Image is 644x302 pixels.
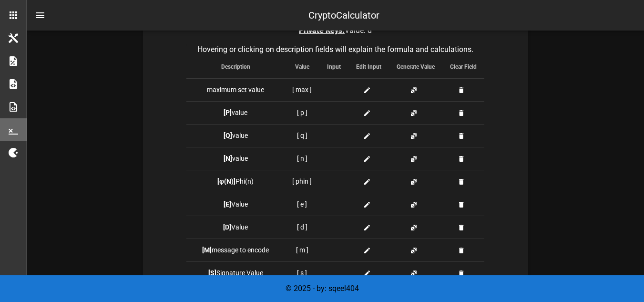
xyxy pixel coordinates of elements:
[348,55,389,78] th: Edit Input
[295,63,309,70] span: Value
[224,200,248,208] span: Value
[217,177,254,185] span: Phi(n)
[202,246,269,254] span: message to encode
[224,109,247,116] span: value
[208,269,263,277] span: Signature Value
[186,55,285,78] th: Description
[224,155,232,162] b: [N]
[224,132,248,139] span: value
[356,63,381,70] span: Edit Input
[285,101,319,124] td: [ p ]
[285,147,319,170] td: [ n ]
[319,55,348,78] th: Input
[450,63,477,70] span: Clear Field
[285,216,319,239] td: [ d ]
[223,223,248,231] span: Value
[221,63,250,70] span: Description
[389,55,442,78] th: Generate Value
[223,223,231,231] b: [D]
[442,55,484,78] th: Clear Field
[224,200,231,208] b: [E]
[308,8,379,22] div: CryptoCalculator
[285,55,319,78] th: Value
[186,44,484,55] caption: Hovering or clicking on description fields will explain the formula and calculations.
[285,78,319,101] td: [ max ]
[224,132,232,139] b: [Q]
[285,170,319,193] td: [ phin ]
[224,155,248,162] span: value
[29,4,51,27] button: nav-menu-toggle
[208,269,216,277] b: [S]
[217,177,235,185] b: [φ(N)]
[207,86,264,94] span: maximum set value
[285,261,319,284] td: [ s ]
[327,63,341,70] span: Input
[286,284,359,293] span: © 2025 - by: sqeel404
[202,246,212,254] b: [M]
[285,239,319,261] td: [ m ]
[397,63,435,70] span: Generate Value
[285,124,319,147] td: [ q ]
[285,193,319,216] td: [ e ]
[224,109,232,116] b: [P]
